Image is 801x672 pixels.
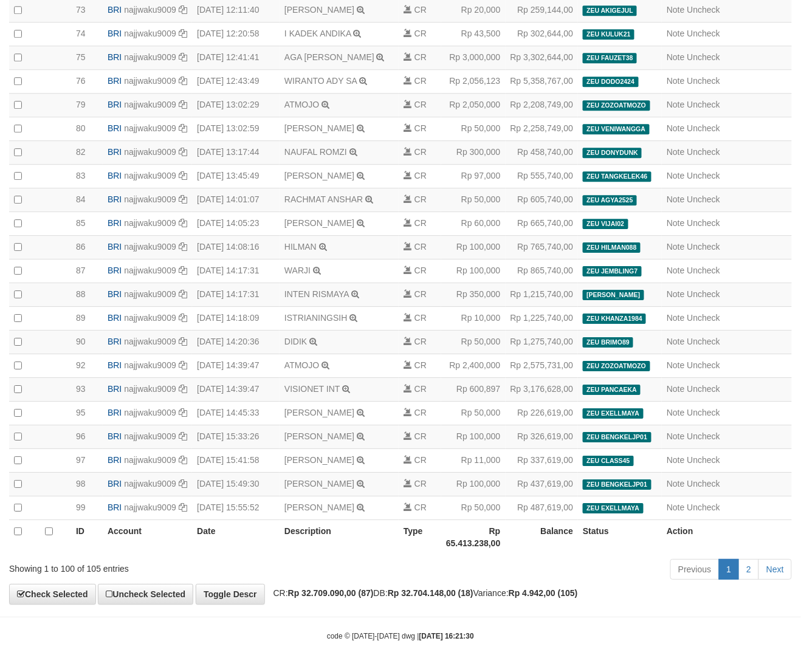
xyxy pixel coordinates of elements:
[76,384,86,394] span: 93
[414,360,427,370] span: CR
[738,559,759,580] a: 2
[284,52,374,62] a: AGA [PERSON_NAME]
[583,77,638,87] span: ZEU DODO2424
[284,384,340,394] a: VISIONET INT
[284,76,357,86] a: WIRANTO ADY SA
[179,502,187,512] a: Copy najjwaku9009 to clipboard
[414,502,427,512] span: CR
[108,218,122,228] span: BRI
[583,337,633,348] span: ZEU BRIMO89
[687,502,720,512] a: Uncheck
[76,479,86,489] span: 98
[441,306,506,330] td: Rp 10,000
[414,242,427,252] span: CR
[506,283,579,306] td: Rp 1,215,740,00
[124,431,176,441] a: najjwaku9009
[414,408,427,417] span: CR
[583,148,642,158] span: ZEU DONYDUNK
[583,503,643,513] span: ZEU EXELLMAYA
[667,337,685,346] a: Note
[192,211,280,235] td: [DATE] 14:05:23
[192,283,280,306] td: [DATE] 14:17:31
[687,5,720,15] a: Uncheck
[414,52,427,62] span: CR
[687,266,720,275] a: Uncheck
[441,69,506,93] td: Rp 2,056,123
[108,431,122,441] span: BRI
[327,632,474,640] small: code © [DATE]-[DATE] dwg |
[506,425,579,448] td: Rp 326,619,00
[441,164,506,188] td: Rp 97,000
[388,588,473,598] strong: Rp 32.704.148,00 (18)
[506,496,579,519] td: Rp 487,619,00
[179,408,187,417] a: Copy najjwaku9009 to clipboard
[506,69,579,93] td: Rp 5,358,767,00
[179,29,187,38] a: Copy najjwaku9009 to clipboard
[441,46,506,69] td: Rp 3,000,000
[583,408,643,419] span: ZEU EXELLMAYA
[124,123,176,133] a: najjwaku9009
[76,76,86,86] span: 76
[284,313,347,323] a: ISTRIANINGSIH
[583,195,637,205] span: ZEU AGYA2525
[583,266,642,276] span: ZEU JEMBLING7
[667,313,685,323] a: Note
[414,455,427,465] span: CR
[583,219,628,229] span: ZEU VIJAI02
[578,519,662,554] th: Status
[108,289,122,299] span: BRI
[124,455,176,465] a: najjwaku9009
[506,46,579,69] td: Rp 3,302,644,00
[124,194,176,204] a: najjwaku9009
[76,123,86,133] span: 80
[108,29,122,38] span: BRI
[76,29,86,38] span: 74
[441,259,506,283] td: Rp 100,000
[284,123,354,133] a: [PERSON_NAME]
[667,123,685,133] a: Note
[124,289,176,299] a: najjwaku9009
[506,117,579,140] td: Rp 2,258,749,00
[284,289,349,299] a: INTEN RISMAYA
[179,218,187,228] a: Copy najjwaku9009 to clipboard
[506,235,579,259] td: Rp 765,740,00
[71,519,103,554] th: ID
[179,289,187,299] a: Copy najjwaku9009 to clipboard
[583,479,651,490] span: ZEU BENGKELJP01
[284,147,347,157] a: NAUFAL ROMZI
[687,408,720,417] a: Uncheck
[441,354,506,377] td: Rp 2,400,000
[284,242,317,252] a: HILMAN
[441,22,506,46] td: Rp 43,500
[414,313,427,323] span: CR
[284,502,354,512] a: [PERSON_NAME]
[108,171,122,180] span: BRI
[124,29,176,38] a: najjwaku9009
[108,384,122,394] span: BRI
[284,455,354,465] a: [PERSON_NAME]
[124,147,176,157] a: najjwaku9009
[192,496,280,519] td: [DATE] 15:55:52
[441,93,506,117] td: Rp 2,050,000
[583,53,637,63] span: ZEU FAUZET38
[179,384,187,394] a: Copy najjwaku9009 to clipboard
[667,289,685,299] a: Note
[687,289,720,299] a: Uncheck
[76,502,86,512] span: 99
[506,211,579,235] td: Rp 665,740,00
[441,448,506,472] td: Rp 11,000
[179,52,187,62] a: Copy najjwaku9009 to clipboard
[124,360,176,370] a: najjwaku9009
[284,479,354,489] a: [PERSON_NAME]
[192,425,280,448] td: [DATE] 15:33:26
[108,455,122,465] span: BRI
[583,314,646,324] span: ZEU KHANZA1984
[192,519,280,554] th: Date
[192,93,280,117] td: [DATE] 13:02:29
[192,472,280,496] td: [DATE] 15:49:30
[179,479,187,489] a: Copy najjwaku9009 to clipboard
[108,408,122,417] span: BRI
[192,401,280,425] td: [DATE] 14:45:33
[284,218,354,228] a: [PERSON_NAME]
[76,431,86,441] span: 96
